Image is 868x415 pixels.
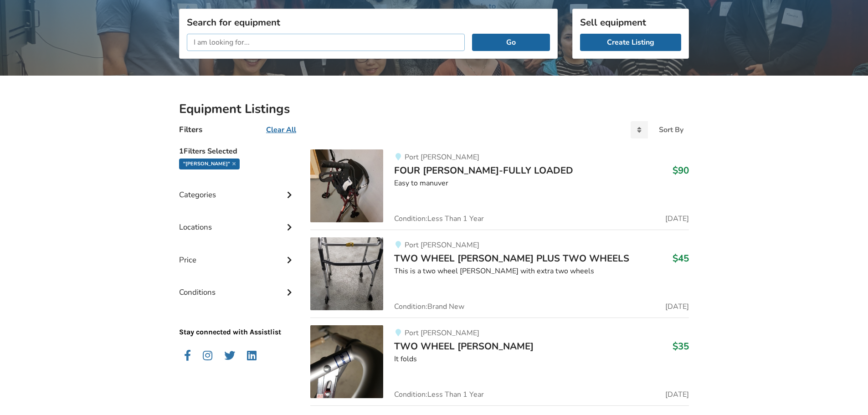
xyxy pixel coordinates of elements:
a: mobility-four whell walker-fully loadedPort [PERSON_NAME]FOUR [PERSON_NAME]-FULLY LOADED$90Easy t... [310,149,689,230]
div: Categories [179,172,296,204]
span: [DATE] [665,303,689,310]
h3: $90 [673,164,689,176]
h2: Equipment Listings [179,101,689,117]
span: FOUR [PERSON_NAME]-FULLY LOADED [394,164,573,177]
div: Conditions [179,269,296,302]
span: Port [PERSON_NAME] [405,240,479,250]
div: It folds [394,354,689,364]
h5: 1 Filters Selected [179,142,296,159]
div: Easy to manuver [394,178,689,189]
div: Sort By [659,126,683,133]
h3: $35 [673,340,689,352]
span: Port [PERSON_NAME] [405,328,479,338]
span: Port [PERSON_NAME] [405,152,479,162]
span: TWO WHEEL [PERSON_NAME] PLUS TWO WHEELS [394,252,629,265]
span: [DATE] [665,391,689,398]
h3: Search for equipment [187,16,550,28]
span: Condition: Brand New [394,303,464,310]
a: Create Listing [580,34,681,51]
div: Locations [179,204,296,236]
img: mobility-two wheel walker [310,325,383,398]
button: Go [472,34,550,51]
span: Condition: Less Than 1 Year [394,215,484,222]
div: "[PERSON_NAME]" [179,159,240,169]
u: Clear All [266,125,296,135]
p: Stay connected with Assistlist [179,302,296,338]
h3: $45 [673,252,689,264]
span: [DATE] [665,215,689,222]
a: mobility-two wheel walker plus two wheelsPort [PERSON_NAME]TWO WHEEL [PERSON_NAME] PLUS TWO WHEEL... [310,230,689,318]
img: mobility-two wheel walker plus two wheels [310,237,383,310]
div: Price [179,237,296,269]
img: mobility-four whell walker-fully loaded [310,149,383,222]
input: I am looking for... [187,34,465,51]
div: This is a two wheel [PERSON_NAME] with extra two wheels [394,266,689,277]
h4: Filters [179,124,202,135]
h3: Sell equipment [580,16,681,28]
span: TWO WHEEL [PERSON_NAME] [394,340,534,353]
span: Condition: Less Than 1 Year [394,391,484,398]
a: mobility-two wheel walker Port [PERSON_NAME]TWO WHEEL [PERSON_NAME]$35It foldsCondition:Less Than... [310,318,689,405]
